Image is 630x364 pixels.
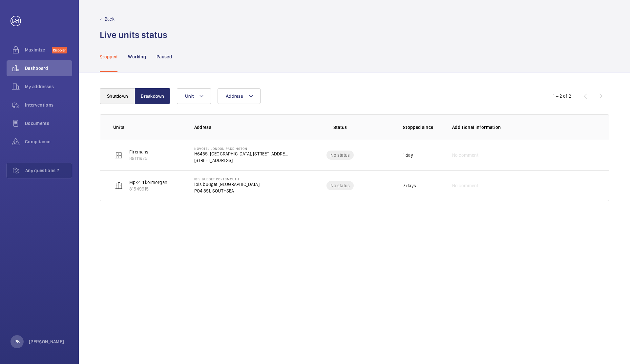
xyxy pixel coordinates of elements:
[14,338,20,345] p: PB
[129,179,167,186] p: Mpk411 kolmorgan
[452,182,478,189] span: No comment
[25,47,52,53] span: Maximize
[25,102,72,108] span: Interventions
[115,182,123,190] img: elevator.svg
[330,182,350,189] p: No status
[218,88,261,104] button: Address
[128,53,146,60] p: Working
[194,147,288,151] p: NOVOTEL LONDON PADDINGTON
[157,53,172,60] p: Paused
[330,152,350,158] p: No status
[105,16,115,22] p: Back
[177,88,211,104] button: Unit
[194,177,260,181] p: IBIS BUDGET PORTSMOUTH
[226,93,243,99] span: Address
[100,29,167,41] h1: Live units status
[194,181,260,188] p: ibis budget [GEOGRAPHIC_DATA]
[25,138,72,145] span: Compliance
[115,151,123,159] img: elevator.svg
[452,152,478,158] span: No comment
[100,53,117,60] p: Stopped
[52,47,67,53] span: Discover
[553,93,571,99] div: 1 – 2 of 2
[129,149,148,155] p: Firemans
[452,124,596,131] p: Additional information
[185,93,194,99] span: Unit
[403,124,442,131] p: Stopped since
[129,186,167,192] p: 81549915
[293,124,388,131] p: Status
[403,152,413,158] p: 1 day
[25,65,72,71] span: Dashboard
[25,167,72,174] span: Any questions ?
[194,157,288,164] p: [STREET_ADDRESS]
[194,124,288,131] p: Address
[403,182,416,189] p: 7 days
[129,155,148,162] p: 89111975
[100,88,135,104] button: Shutdown
[194,151,288,157] p: H6455, [GEOGRAPHIC_DATA], [STREET_ADDRESS][PERSON_NAME]
[25,120,72,127] span: Documents
[113,124,184,131] p: Units
[194,188,260,194] p: PO4 8SL SOUTHSEA
[29,338,64,345] p: [PERSON_NAME]
[25,83,72,90] span: My addresses
[135,88,170,104] button: Breakdown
